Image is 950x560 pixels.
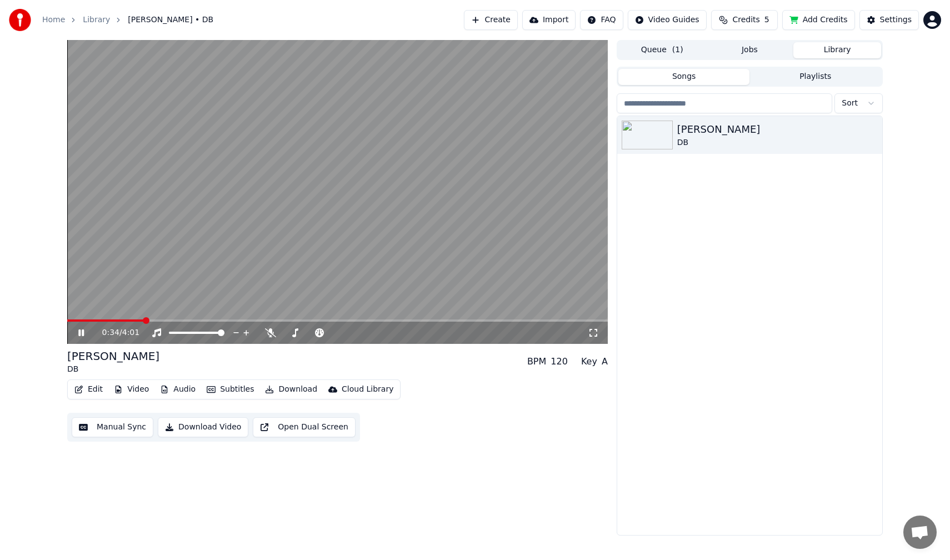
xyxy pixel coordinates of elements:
span: ( 1 ) [672,44,683,56]
span: [PERSON_NAME] • DB [128,14,213,26]
button: Video Guides [628,10,707,30]
button: Jobs [706,42,794,58]
div: Open chat [903,516,937,549]
nav: breadcrumb [42,14,213,26]
div: DB [677,137,878,148]
div: 120 [551,355,568,368]
button: Add Credits [782,10,855,30]
span: 4:01 [122,327,139,338]
button: Subtitles [202,382,258,397]
button: Audio [156,382,200,397]
button: Create [464,10,518,30]
button: Credits5 [711,10,778,30]
div: [PERSON_NAME] [67,348,159,364]
a: Home [42,14,65,26]
div: Cloud Library [342,384,393,395]
button: Playlists [749,69,881,85]
button: Download [261,382,322,397]
button: Import [522,10,576,30]
div: Key [581,355,597,368]
button: Video [109,382,153,397]
span: Credits [732,14,759,26]
button: Queue [618,42,706,58]
button: Library [793,42,881,58]
button: Download Video [158,417,248,437]
button: FAQ [580,10,623,30]
div: A [602,355,608,368]
div: [PERSON_NAME] [677,122,878,137]
a: Library [83,14,110,26]
div: Settings [880,14,912,26]
button: Open Dual Screen [253,417,356,437]
button: Edit [70,382,107,397]
div: / [102,327,129,338]
button: Manual Sync [72,417,153,437]
img: youka [9,9,31,31]
span: Sort [842,98,858,109]
span: 5 [764,14,769,26]
button: Songs [618,69,750,85]
div: DB [67,364,159,375]
span: 0:34 [102,327,119,338]
div: BPM [527,355,546,368]
button: Settings [859,10,919,30]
